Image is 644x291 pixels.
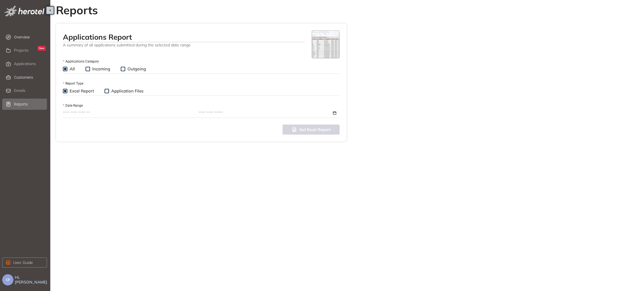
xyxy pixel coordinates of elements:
button: CF [2,274,13,285]
span: Applications [14,61,36,66]
span: User Guide [13,259,33,266]
span: Emails [14,88,25,93]
button: User Guide [2,257,47,268]
input: Date Range [63,110,193,116]
span: Reports [14,99,46,110]
span: Projects [14,48,29,53]
span: A summary of all applications submitted during the selected date range [63,42,305,47]
label: Date Range [63,103,83,108]
span: Customers [14,72,46,83]
h2: Reports [56,3,641,17]
span: Outgoing [125,66,148,72]
span: Incoming [90,66,112,72]
span: CF [6,278,10,282]
span: Hi, [PERSON_NAME] [15,275,48,285]
span: Overview [14,32,46,43]
label: Applications Category [63,59,99,64]
span: Excel Report [67,88,96,94]
div: New [37,46,46,51]
h4: Applications Report [63,33,305,41]
img: logo [4,6,44,16]
label: Report Type [63,81,83,86]
span: Application Files [109,88,146,94]
span: All [67,66,77,72]
img: preview [312,31,339,58]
